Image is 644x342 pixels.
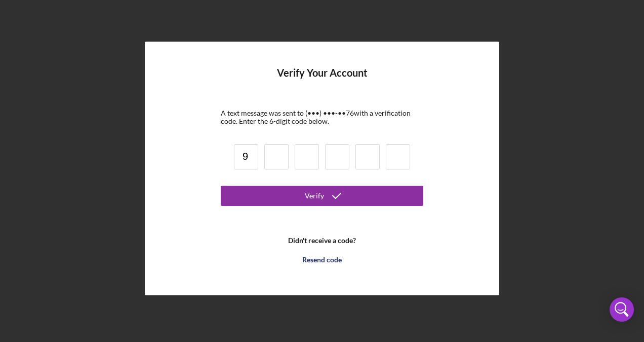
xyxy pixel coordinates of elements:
b: Didn't receive a code? [288,236,356,245]
div: A text message was sent to (•••) •••-•• 76 with a verification code. Enter the 6-digit code below. [221,109,423,125]
button: Verify [221,186,423,206]
button: Resend code [221,250,423,270]
div: Open Intercom Messenger [610,297,634,322]
h4: Verify Your Account [277,67,368,94]
div: Verify [305,186,324,206]
div: Resend code [302,250,342,270]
